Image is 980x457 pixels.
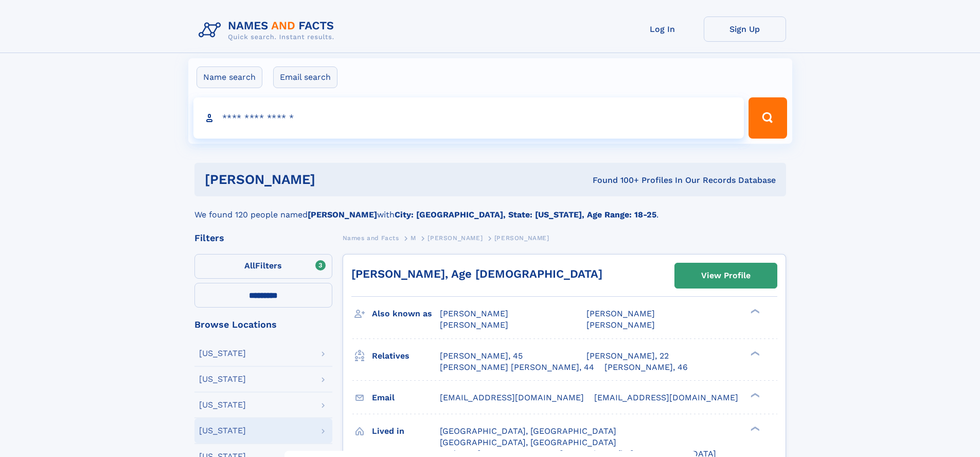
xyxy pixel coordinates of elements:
[273,66,337,88] label: Email search
[197,66,262,88] label: Name search
[427,231,483,244] a: [PERSON_NAME]
[704,16,786,42] a: Sign Up
[748,350,760,357] div: ❯
[748,392,760,398] div: ❯
[411,231,416,244] a: M
[205,173,454,186] h1: [PERSON_NAME]
[594,393,738,402] span: [EMAIL_ADDRESS][DOMAIN_NAME]
[199,349,246,358] div: [US_STATE]
[194,320,332,329] div: Browse Locations
[395,210,656,219] b: City: [GEOGRAPHIC_DATA], State: [US_STATE], Age Range: 18-25
[748,308,760,315] div: ❯
[454,175,776,186] div: Found 100+ Profiles In Our Records Database
[440,426,616,436] span: [GEOGRAPHIC_DATA], [GEOGRAPHIC_DATA]
[199,375,246,383] div: [US_STATE]
[586,350,669,362] a: [PERSON_NAME], 22
[440,437,616,447] span: [GEOGRAPHIC_DATA], [GEOGRAPHIC_DATA]
[440,393,584,402] span: [EMAIL_ADDRESS][DOMAIN_NAME]
[244,261,255,270] span: All
[411,234,416,242] span: M
[194,254,332,279] label: Filters
[440,320,508,330] span: [PERSON_NAME]
[372,422,440,440] h3: Lived in
[675,263,777,288] a: View Profile
[372,389,440,407] h3: Email
[194,196,786,221] div: We found 120 people named with .
[749,97,787,139] button: Search Button
[194,16,343,44] img: Logo Names and Facts
[194,233,332,243] div: Filters
[427,234,483,242] span: [PERSON_NAME]
[621,16,704,42] a: Log In
[440,309,508,318] span: [PERSON_NAME]
[199,401,246,409] div: [US_STATE]
[199,427,246,435] div: [US_STATE]
[701,264,751,287] div: View Profile
[343,231,399,244] a: Names and Facts
[372,347,440,365] h3: Relatives
[440,350,523,362] a: [PERSON_NAME], 45
[440,362,594,373] a: [PERSON_NAME] [PERSON_NAME], 44
[748,425,760,432] div: ❯
[372,305,440,323] h3: Also known as
[308,210,377,219] b: [PERSON_NAME]
[494,234,549,242] span: [PERSON_NAME]
[193,97,744,139] input: search input
[586,320,655,330] span: [PERSON_NAME]
[586,309,655,318] span: [PERSON_NAME]
[604,362,688,373] a: [PERSON_NAME], 46
[351,267,602,280] a: [PERSON_NAME], Age [DEMOGRAPHIC_DATA]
